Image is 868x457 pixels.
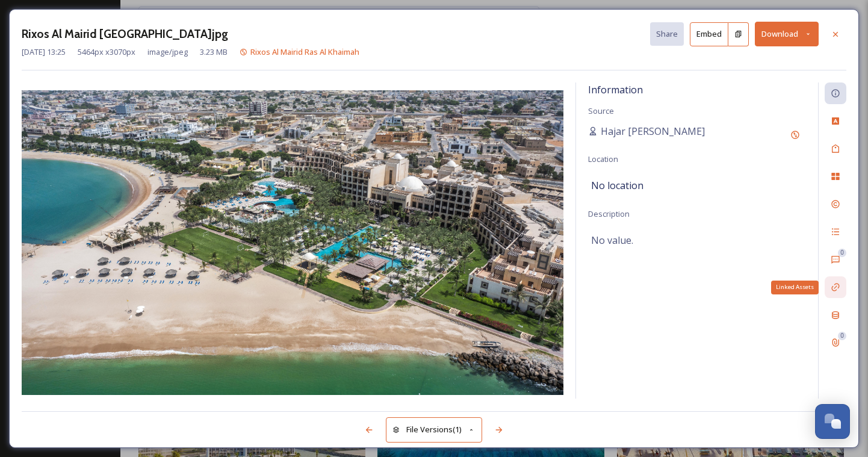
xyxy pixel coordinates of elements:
[588,83,643,96] span: Information
[591,233,633,247] span: No value.
[22,25,228,43] h3: Rixos Al Mairid [GEOGRAPHIC_DATA]jpg
[690,22,728,46] button: Embed
[838,249,846,257] div: 0
[22,90,563,395] img: B71E5247-0A1C-4215-94FB6FE9738F437E.jpg
[755,22,819,46] button: Download
[200,46,228,58] span: 3.23 MB
[147,46,188,58] span: image/jpeg
[22,46,66,58] span: [DATE] 13:25
[838,332,846,340] div: 0
[650,22,684,46] button: Share
[78,46,135,58] span: 5464 px x 3070 px
[250,46,359,57] span: Rixos Al Mairid Ras Al Khaimah
[815,404,850,439] button: Open Chat
[591,178,643,193] span: No location
[588,154,618,164] span: Location
[588,105,614,116] span: Source
[601,124,705,138] span: Hajar [PERSON_NAME]
[771,281,819,294] div: Linked Assets
[588,208,630,219] span: Description
[386,417,482,442] button: File Versions(1)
